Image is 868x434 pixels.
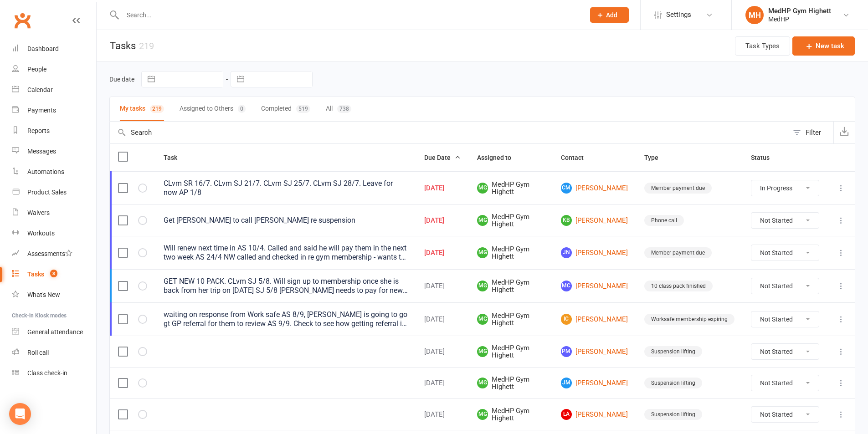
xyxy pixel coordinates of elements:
[424,184,461,192] div: [DATE]
[561,346,628,357] a: PM[PERSON_NAME]
[12,322,96,342] a: General attendance kiosk mode
[477,376,544,391] span: MedHP Gym Highett
[164,152,187,163] button: Task
[261,97,310,121] button: Completed519
[9,403,31,425] div: Open Intercom Messenger
[27,107,56,114] div: Payments
[561,314,572,325] span: IC
[424,411,461,419] div: [DATE]
[561,346,572,357] span: PM
[120,9,578,21] input: Search...
[561,247,628,258] a: JN[PERSON_NAME]
[337,105,351,113] div: 738
[27,271,44,278] div: Tasks
[150,105,164,113] div: 219
[735,36,790,56] button: Task Types
[477,281,488,291] span: MG
[666,5,691,25] span: Settings
[644,152,668,163] button: Type
[12,182,96,203] a: Product Sales
[477,181,544,196] span: MedHP Gym Highett
[477,245,544,260] span: MedHP Gym Highett
[296,105,310,113] div: 519
[561,281,628,291] a: MC[PERSON_NAME]
[12,244,96,264] a: Assessments
[27,189,67,196] div: Product Sales
[110,122,788,143] input: Search
[477,314,488,325] span: MG
[477,213,544,228] span: MedHP Gym Highett
[477,346,488,357] span: MG
[164,310,408,328] div: waiting on response from Work safe AS 8/9, [PERSON_NAME] is going to go gt GP referral for them t...
[27,291,60,298] div: What's New
[27,86,53,93] div: Calendar
[424,282,461,290] div: [DATE]
[644,409,702,420] div: Suspension lifting
[12,141,96,162] a: Messages
[751,154,780,161] span: Status
[477,407,544,422] span: MedHP Gym Highett
[12,121,96,141] a: Reports
[561,154,594,161] span: Contact
[238,105,246,113] div: 0
[477,279,544,294] span: MedHP Gym Highett
[27,66,46,73] div: People
[12,285,96,305] a: What's New
[590,7,629,23] button: Add
[27,148,56,155] div: Messages
[644,281,713,291] div: 10 class pack finished
[120,97,164,121] button: My tasks219
[424,217,461,225] div: [DATE]
[561,409,572,420] span: LA
[788,122,833,143] button: Filter
[561,378,572,388] span: JM
[164,277,408,295] div: GET NEW 10 PACK. CLvm SJ 5/8. Will sign up to membership once she is back from her trip on [DATE]...
[477,378,488,388] span: MG
[424,249,461,257] div: [DATE]
[12,162,96,182] a: Automations
[12,80,96,100] a: Calendar
[644,183,712,194] div: Member payment due
[164,216,408,225] div: Get [PERSON_NAME] to call [PERSON_NAME] re suspension
[27,45,59,52] div: Dashboard
[424,379,461,387] div: [DATE]
[11,9,34,32] a: Clubworx
[768,15,831,23] div: MedHP
[50,270,57,277] span: 3
[644,314,734,325] div: Worksafe membership expiring
[745,6,764,24] div: MH
[768,7,831,15] div: MedHP Gym Highett
[12,100,96,121] a: Payments
[424,316,461,323] div: [DATE]
[477,183,488,194] span: MG
[477,215,488,226] span: MG
[561,247,572,258] span: JN
[12,264,96,285] a: Tasks 3
[12,363,96,383] a: Class kiosk mode
[180,97,246,121] button: Assigned to Others0
[424,348,461,356] div: [DATE]
[561,409,628,420] a: LA[PERSON_NAME]
[12,223,96,244] a: Workouts
[644,154,668,161] span: Type
[424,154,461,161] span: Due Date
[477,154,521,161] span: Assigned to
[561,152,594,163] button: Contact
[27,230,55,237] div: Workouts
[477,152,521,163] button: Assigned to
[477,344,544,359] span: MedHP Gym Highett
[561,215,572,226] span: KB
[12,59,96,80] a: People
[561,281,572,291] span: MC
[164,244,408,262] div: Will renew next time in AS 10/4. Called and said he will pay them in the next two week AS 24/4 NW...
[27,349,49,356] div: Roll call
[644,378,702,388] div: Suspension lifting
[561,314,628,325] a: IC[PERSON_NAME]
[644,215,684,226] div: Phone call
[27,127,50,134] div: Reports
[606,11,617,19] span: Add
[561,215,628,226] a: KB[PERSON_NAME]
[424,152,461,163] button: Due Date
[806,127,821,138] div: Filter
[477,312,544,327] span: MedHP Gym Highett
